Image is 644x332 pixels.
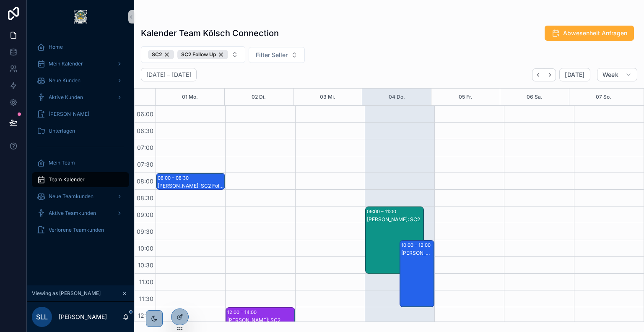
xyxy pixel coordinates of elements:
[27,34,134,248] div: scrollable content
[158,183,224,189] div: [PERSON_NAME]: SC2 Follow Up
[565,71,584,78] span: [DATE]
[532,68,544,81] button: Back
[135,178,156,185] span: 08:00
[182,89,198,105] button: 01 Mo.
[49,176,85,183] span: Team Kalender
[49,128,75,134] span: Unterlagen
[49,210,96,217] span: Aktive Teamkunden
[136,245,156,252] span: 10:00
[32,206,129,221] a: Aktive Teamkunden
[32,56,129,71] a: Mein Kalender
[32,155,129,170] a: Mein Team
[49,94,83,101] span: Aktive Kunden
[135,194,156,201] span: 08:30
[49,44,63,50] span: Home
[367,216,423,223] div: [PERSON_NAME]: SC2
[459,89,473,105] button: 05 Fr.
[135,144,156,151] span: 07:00
[227,317,294,324] div: [PERSON_NAME]: SC2
[256,51,288,59] span: Filter Seller
[602,71,618,78] span: Week
[597,68,637,81] button: Week
[527,89,543,105] button: 06 Sa.
[32,172,129,187] a: Team Kalender
[136,261,156,269] span: 10:30
[148,50,174,59] div: SC2
[32,39,129,55] a: Home
[141,27,279,39] h1: Kalender Team Kölsch Connection
[156,173,225,189] div: 08:00 – 08:30[PERSON_NAME]: SC2 Follow Up
[49,193,93,200] span: Neue Teamkunden
[146,71,191,79] h2: [DATE] – [DATE]
[136,312,156,319] span: 12:00
[74,10,87,24] img: App logo
[320,89,335,105] button: 03 Mi.
[135,211,156,218] span: 09:00
[141,46,245,63] button: Select Button
[401,250,434,256] div: [PERSON_NAME]: SC2
[137,278,156,285] span: 11:00
[545,26,634,41] button: Abwesenheit Anfragen
[401,241,433,249] div: 10:00 – 12:00
[32,290,101,297] span: Viewing as [PERSON_NAME]
[158,174,191,182] div: 08:00 – 08:30
[137,295,156,302] span: 11:30
[544,68,556,81] button: Next
[32,222,129,238] a: Verlorene Teamkunden
[135,127,156,134] span: 06:30
[148,50,174,59] button: Unselect SC_2
[227,308,259,316] div: 12:00 – 14:00
[249,47,305,63] button: Select Button
[49,227,104,233] span: Verlorene Teamkunden
[32,73,129,88] a: Neue Kunden
[252,89,266,105] button: 02 Di.
[49,159,75,166] span: Mein Team
[177,50,228,59] div: SC2 Follow Up
[389,89,405,105] button: 04 Do.
[559,68,590,81] button: [DATE]
[49,60,83,67] span: Mein Kalender
[49,77,80,84] span: Neue Kunden
[32,90,129,105] a: Aktive Kunden
[135,161,156,168] span: 07:30
[563,29,627,37] span: Abwesenheit Anfragen
[177,50,228,59] button: Unselect SC_2_FOLLOW_UP
[32,189,129,204] a: Neue Teamkunden
[366,207,423,273] div: 09:00 – 11:00[PERSON_NAME]: SC2
[135,110,156,118] span: 06:00
[59,313,107,321] p: [PERSON_NAME]
[36,312,48,322] span: SLL
[32,123,129,139] a: Unterlagen
[32,107,129,122] a: [PERSON_NAME]
[400,241,434,307] div: 10:00 – 12:00[PERSON_NAME]: SC2
[367,207,398,216] div: 09:00 – 11:00
[49,111,89,118] span: [PERSON_NAME]
[135,228,156,235] span: 09:30
[596,89,611,105] button: 07 So.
